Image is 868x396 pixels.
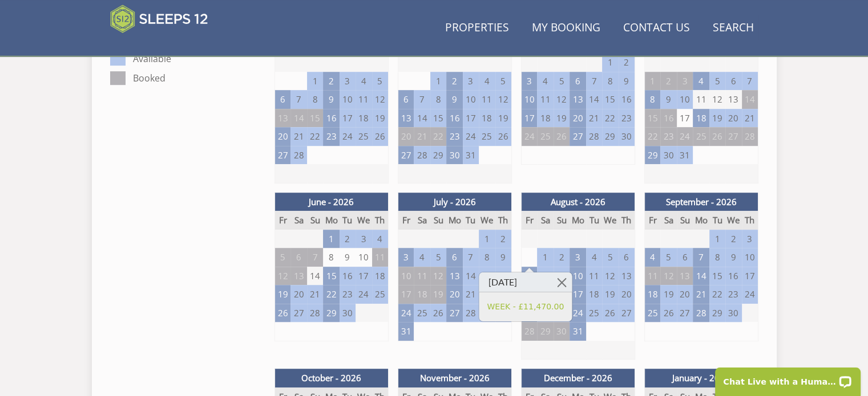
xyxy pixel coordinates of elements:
[677,267,693,285] td: 13
[495,90,511,109] td: 12
[677,285,693,304] td: 20
[340,127,356,146] td: 24
[356,127,372,146] td: 25
[398,127,414,146] td: 20
[446,285,462,304] td: 20
[537,211,553,230] th: Sa
[323,72,339,91] td: 2
[340,211,356,230] th: Tu
[521,211,537,230] th: Fr
[644,146,660,165] td: 29
[356,211,372,230] th: We
[742,267,758,285] td: 17
[709,90,725,109] td: 12
[446,127,462,146] td: 23
[570,304,586,322] td: 24
[709,304,725,322] td: 29
[708,360,868,396] iframe: LiveChat chat widget
[446,304,462,322] td: 27
[479,267,495,285] td: 15
[677,90,693,109] td: 10
[414,248,430,267] td: 4
[414,109,430,128] td: 14
[554,127,570,146] td: 26
[495,109,511,128] td: 19
[570,90,586,109] td: 13
[398,248,414,267] td: 3
[725,285,741,304] td: 23
[709,230,725,248] td: 1
[290,285,306,304] td: 20
[495,72,511,91] td: 5
[487,300,564,312] a: WEEK - £11,470.00
[660,304,676,322] td: 26
[725,109,741,128] td: 20
[398,109,414,128] td: 13
[709,285,725,304] td: 22
[463,72,479,91] td: 3
[307,90,323,109] td: 8
[290,248,306,267] td: 6
[323,285,339,304] td: 22
[602,211,618,230] th: We
[619,285,635,304] td: 20
[602,109,618,128] td: 22
[644,72,660,91] td: 1
[372,109,388,128] td: 19
[290,146,306,165] td: 28
[372,248,388,267] td: 11
[495,267,511,285] td: 16
[430,211,446,230] th: Su
[644,369,758,387] th: January - 2027
[479,127,495,146] td: 25
[586,304,602,322] td: 25
[644,127,660,146] td: 22
[586,267,602,285] td: 11
[430,72,446,91] td: 1
[521,193,635,211] th: August - 2026
[307,248,323,267] td: 7
[274,109,290,128] td: 13
[495,211,511,230] th: Th
[619,72,635,91] td: 9
[725,304,741,322] td: 30
[725,90,741,109] td: 13
[693,127,709,146] td: 25
[133,52,265,66] dd: Available
[742,72,758,91] td: 7
[414,285,430,304] td: 18
[660,109,676,128] td: 16
[414,211,430,230] th: Sa
[495,127,511,146] td: 26
[340,267,356,285] td: 16
[372,230,388,248] td: 4
[619,248,635,267] td: 6
[602,127,618,146] td: 29
[372,267,388,285] td: 18
[554,267,570,285] td: 9
[570,285,586,304] td: 17
[602,248,618,267] td: 5
[554,211,570,230] th: Su
[356,248,372,267] td: 10
[274,127,290,146] td: 20
[340,90,356,109] td: 10
[693,304,709,322] td: 28
[554,248,570,267] td: 2
[372,285,388,304] td: 25
[660,127,676,146] td: 23
[356,109,372,128] td: 18
[586,109,602,128] td: 21
[479,109,495,128] td: 18
[340,72,356,91] td: 3
[742,127,758,146] td: 28
[660,72,676,91] td: 2
[495,230,511,248] td: 2
[323,267,339,285] td: 15
[725,230,741,248] td: 2
[290,211,306,230] th: Sa
[323,248,339,267] td: 8
[430,304,446,322] td: 26
[398,369,511,387] th: November - 2026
